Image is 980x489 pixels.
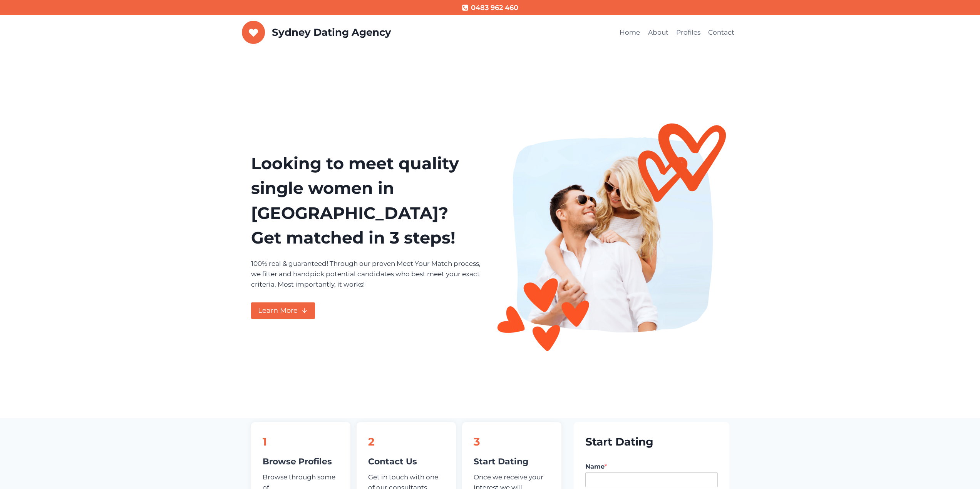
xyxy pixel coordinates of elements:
h2: 1 [263,434,339,450]
a: Home [616,23,644,42]
h4: Browse Profiles [263,455,339,468]
a: Profiles [672,23,704,42]
h2: 3 [474,434,550,450]
a: About [644,23,672,42]
h1: Looking to meet quality single women in [GEOGRAPHIC_DATA]? Get matched in 3 steps! [251,151,484,250]
a: Learn More [251,302,315,319]
h2: Start Dating [585,434,717,450]
a: Contact [704,23,738,42]
span: 0483 962 460 [471,2,518,13]
nav: Primary [616,23,739,42]
p: Sydney Dating Agency [272,27,391,38]
label: Name [585,463,717,471]
a: Sydney Dating Agency [242,21,391,44]
h4: Start Dating [474,455,550,468]
span: Learn More [258,305,298,316]
img: Sydney Dating Agency [242,21,265,44]
h2: 2 [368,434,444,450]
h4: Contact Us [368,455,444,468]
a: 0483 962 460 [462,2,518,13]
p: 100% real & guaranteed! Through our proven Meet Your Match process, we filter and handpick potent... [251,259,484,290]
